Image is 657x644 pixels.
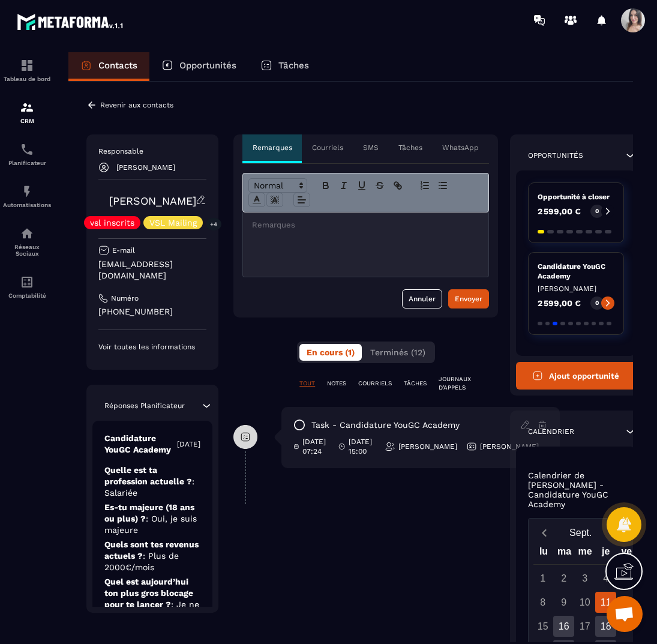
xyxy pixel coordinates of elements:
[575,543,596,564] div: me
[595,543,616,564] div: je
[538,262,614,281] p: Candidature YouGC Academy
[538,284,614,293] p: [PERSON_NAME]
[90,218,134,227] p: vsl inscrits
[538,192,614,202] p: Opportunité à closer
[480,442,539,451] p: [PERSON_NAME]
[595,592,616,613] div: 11
[3,244,51,257] p: Réseaux Sociaux
[533,543,554,564] div: lu
[532,592,553,613] div: 8
[448,289,489,308] button: Envoyer
[516,362,636,390] button: Ajout opportunité
[553,616,574,637] div: 16
[574,616,595,637] div: 17
[100,101,173,109] p: Revenir aux contacts
[20,100,34,115] img: formation
[607,596,643,632] div: Ouvrir le chat
[302,437,329,456] p: [DATE] 07:24
[206,218,221,230] p: +4
[455,293,482,305] div: Envoyer
[595,299,599,307] p: 0
[3,118,51,124] p: CRM
[20,275,34,289] img: accountant
[402,289,442,308] button: Annuler
[3,76,51,82] p: Tableau de bord
[149,218,197,227] p: VSL Mailing
[554,543,575,564] div: ma
[104,401,185,411] p: Réponses Planificateur
[109,194,196,207] a: [PERSON_NAME]
[3,160,51,166] p: Planificateur
[532,568,553,589] div: 1
[3,266,51,308] a: accountantaccountantComptabilité
[116,163,175,172] p: [PERSON_NAME]
[112,245,135,255] p: E-mail
[68,52,149,81] a: Contacts
[104,514,197,535] span: : Oui, je suis majeure
[149,52,248,81] a: Opportunités
[104,502,200,536] p: Es-tu majeure (18 ans ou plus) ?
[528,427,574,436] p: Calendrier
[98,60,137,71] p: Contacts
[3,202,51,208] p: Automatisations
[17,11,125,32] img: logo
[98,146,206,156] p: Responsable
[3,217,51,266] a: social-networksocial-networkRéseaux Sociaux
[528,471,624,509] p: Calendrier de [PERSON_NAME] - Candidature YouGC Academy
[104,433,177,456] p: Candidature YouGC Academy
[179,60,236,71] p: Opportunités
[398,143,422,152] p: Tâches
[528,151,583,160] p: Opportunités
[20,184,34,199] img: automations
[363,143,379,152] p: SMS
[98,259,206,281] p: [EMAIL_ADDRESS][DOMAIN_NAME]
[532,616,553,637] div: 15
[595,568,616,589] div: 4
[299,379,315,388] p: TOUT
[311,420,460,431] p: task - Candidature YouGC Academy
[533,525,556,541] button: Previous month
[98,342,206,352] p: Voir toutes les informations
[312,143,343,152] p: Courriels
[442,143,479,152] p: WhatsApp
[574,592,595,613] div: 10
[3,133,51,175] a: schedulerschedulerPlanificateur
[20,58,34,73] img: formation
[595,207,599,215] p: 0
[20,142,34,157] img: scheduler
[104,539,200,573] p: Quels sont tes revenus actuels ?
[553,568,574,589] div: 2
[363,344,433,361] button: Terminés (12)
[358,379,392,388] p: COURRIELS
[177,439,200,449] p: [DATE]
[574,568,595,589] div: 3
[595,616,616,637] div: 18
[398,442,457,451] p: [PERSON_NAME]
[3,175,51,217] a: automationsautomationsAutomatisations
[104,465,200,499] p: Quelle est ta profession actuelle ?
[404,379,427,388] p: TÂCHES
[3,49,51,91] a: formationformationTableau de bord
[538,207,581,215] p: 2 599,00 €
[616,592,637,613] div: 12
[553,592,574,613] div: 9
[98,306,206,317] p: [PHONE_NUMBER]
[248,52,321,81] a: Tâches
[370,348,425,357] span: Terminés (12)
[111,293,139,303] p: Numéro
[556,522,606,543] button: Open months overlay
[3,91,51,133] a: formationformationCRM
[349,437,376,456] p: [DATE] 15:00
[439,375,486,392] p: JOURNAUX D'APPELS
[253,143,292,152] p: Remarques
[606,522,656,543] button: Open years overlay
[327,379,346,388] p: NOTES
[3,292,51,299] p: Comptabilité
[20,226,34,241] img: social-network
[278,60,309,71] p: Tâches
[307,348,355,357] span: En cours (1)
[538,299,581,307] p: 2 599,00 €
[299,344,362,361] button: En cours (1)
